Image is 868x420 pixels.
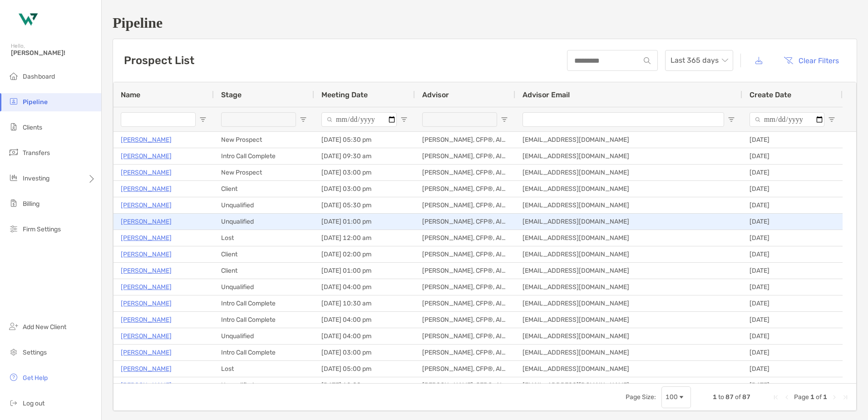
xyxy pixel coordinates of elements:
[214,246,314,262] div: Client
[8,397,19,408] img: logout icon
[214,328,314,344] div: Unqualified
[794,393,809,401] span: Page
[23,349,47,356] span: Settings
[828,116,835,123] button: Open Filter Menu
[23,400,44,407] span: Log out
[121,347,172,358] a: [PERSON_NAME]
[214,148,314,164] div: Intro Call Complete
[415,312,515,328] div: [PERSON_NAME], CFP®, AIF®, CRPC
[214,230,314,246] div: Lost
[742,165,843,180] div: [DATE]
[742,345,843,360] div: [DATE]
[23,200,39,208] span: Billing
[515,165,742,180] div: [EMAIL_ADDRESS][DOMAIN_NAME]
[415,214,515,230] div: [PERSON_NAME], CFP®, AIF®, CRPC
[121,150,172,162] a: [PERSON_NAME]
[121,200,172,211] a: [PERSON_NAME]
[214,165,314,180] div: New Prospect
[121,298,172,309] a: [PERSON_NAME]
[23,175,49,182] span: Investing
[214,361,314,377] div: Lost
[415,246,515,262] div: [PERSON_NAME], CFP®, AIF®, CRPC
[515,345,742,360] div: [EMAIL_ADDRESS][DOMAIN_NAME]
[783,394,790,401] div: Previous Page
[214,197,314,213] div: Unqualified
[728,116,735,123] button: Open Filter Menu
[121,167,172,178] a: [PERSON_NAME]
[415,197,515,213] div: [PERSON_NAME], CFP®, AIF®, CPFA
[515,312,742,328] div: [EMAIL_ADDRESS][DOMAIN_NAME]
[121,232,172,244] a: [PERSON_NAME]
[121,183,172,195] a: [PERSON_NAME]
[661,386,691,408] div: Page Size
[314,246,415,262] div: [DATE] 02:00 pm
[314,295,415,311] div: [DATE] 10:30 am
[314,377,415,393] div: [DATE] 12:00 pm
[415,295,515,311] div: [PERSON_NAME], CFP®, AIF®, CRPC
[314,312,415,328] div: [DATE] 04:00 pm
[113,15,857,31] h1: Pipeline
[23,149,50,157] span: Transfers
[415,328,515,344] div: [PERSON_NAME], CFP®, AIF®, CPFA
[199,116,207,123] button: Open Filter Menu
[626,393,656,401] div: Page Size:
[515,361,742,377] div: [EMAIL_ADDRESS][DOMAIN_NAME]
[415,132,515,148] div: [PERSON_NAME], CFP®, AIF®, CPFA
[314,132,415,148] div: [DATE] 05:30 pm
[214,132,314,148] div: New Prospect
[515,132,742,148] div: [EMAIL_ADDRESS][DOMAIN_NAME]
[515,148,742,164] div: [EMAIL_ADDRESS][DOMAIN_NAME]
[515,181,742,197] div: [EMAIL_ADDRESS][DOMAIN_NAME]
[515,214,742,230] div: [EMAIL_ADDRESS][DOMAIN_NAME]
[523,90,570,99] span: Advisor Email
[121,314,172,325] a: [PERSON_NAME]
[415,361,515,377] div: [PERSON_NAME], CFP®, AIF®, CPFA
[23,73,55,80] span: Dashboard
[8,121,19,132] img: clients icon
[314,214,415,230] div: [DATE] 01:00 pm
[742,230,843,246] div: [DATE]
[742,328,843,344] div: [DATE]
[23,323,66,331] span: Add New Client
[314,148,415,164] div: [DATE] 09:30 am
[314,165,415,180] div: [DATE] 03:00 pm
[121,249,172,260] a: [PERSON_NAME]
[121,380,172,391] a: [PERSON_NAME]
[314,181,415,197] div: [DATE] 03:00 pm
[121,281,172,293] p: [PERSON_NAME]
[314,279,415,295] div: [DATE] 04:00 pm
[742,393,750,401] span: 87
[214,214,314,230] div: Unqualified
[8,96,19,107] img: pipeline icon
[214,312,314,328] div: Intro Call Complete
[742,295,843,311] div: [DATE]
[214,279,314,295] div: Unqualified
[515,246,742,262] div: [EMAIL_ADDRESS][DOMAIN_NAME]
[121,330,172,342] a: [PERSON_NAME]
[11,49,96,57] span: [PERSON_NAME]!
[725,393,734,401] span: 87
[121,265,172,276] a: [PERSON_NAME]
[415,279,515,295] div: [PERSON_NAME], CFP®, AIF®, CPFA
[121,216,172,227] a: [PERSON_NAME]
[300,116,307,123] button: Open Filter Menu
[415,148,515,164] div: [PERSON_NAME], CFP®, AIF®, CRPC
[742,132,843,148] div: [DATE]
[515,279,742,295] div: [EMAIL_ADDRESS][DOMAIN_NAME]
[121,134,172,145] a: [PERSON_NAME]
[422,90,449,99] span: Advisor
[523,112,724,127] input: Advisor Email Filter Input
[816,393,822,401] span: of
[314,361,415,377] div: [DATE] 05:00 pm
[735,393,741,401] span: of
[124,54,194,67] h3: Prospect List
